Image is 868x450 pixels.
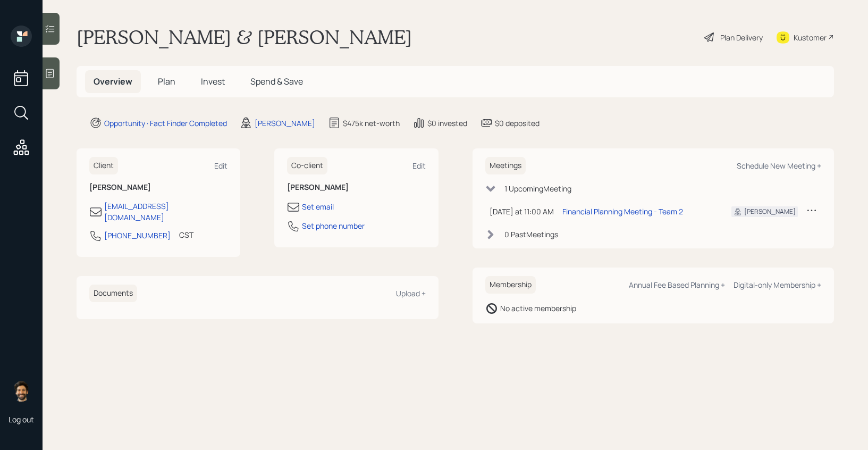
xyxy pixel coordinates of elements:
[490,206,554,217] div: [DATE] at 11:00 AM
[744,207,796,216] div: [PERSON_NAME]
[302,220,365,231] div: Set phone number
[255,118,315,129] div: [PERSON_NAME]
[412,161,426,171] div: Edit
[794,32,827,43] div: Kustomer
[500,303,576,314] div: No active membership
[11,380,32,402] img: eric-schwartz-headshot.png
[94,76,132,87] span: Overview
[343,118,400,129] div: $475k net-worth
[104,118,227,129] div: Opportunity · Fact Finder Completed
[250,76,303,87] span: Spend & Save
[302,201,334,212] div: Set email
[720,32,763,43] div: Plan Delivery
[427,118,467,129] div: $0 invested
[214,161,227,171] div: Edit
[287,157,327,174] h6: Co-client
[104,230,171,241] div: [PHONE_NUMBER]
[562,206,683,217] div: Financial Planning Meeting - Team 2
[734,280,821,290] div: Digital-only Membership +
[9,414,34,424] div: Log out
[504,229,558,240] div: 0 Past Meeting s
[158,76,175,87] span: Plan
[201,76,225,87] span: Invest
[396,288,426,298] div: Upload +
[504,183,571,194] div: 1 Upcoming Meeting
[629,280,725,290] div: Annual Fee Based Planning +
[179,229,193,240] div: CST
[104,201,227,223] div: [EMAIL_ADDRESS][DOMAIN_NAME]
[89,157,118,174] h6: Client
[737,161,821,171] div: Schedule New Meeting +
[89,183,227,192] h6: [PERSON_NAME]
[495,118,540,129] div: $0 deposited
[287,183,425,192] h6: [PERSON_NAME]
[485,276,536,294] h6: Membership
[77,26,412,49] h1: [PERSON_NAME] & [PERSON_NAME]
[485,157,526,174] h6: Meetings
[89,285,137,302] h6: Documents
